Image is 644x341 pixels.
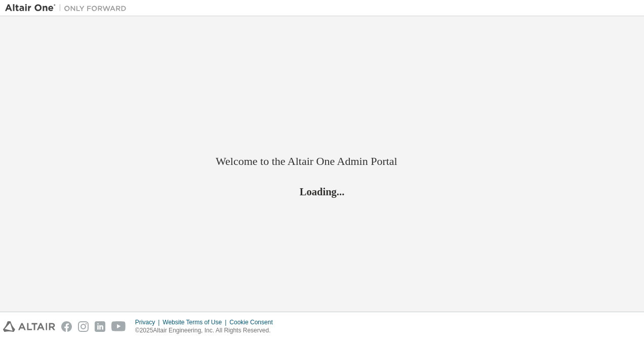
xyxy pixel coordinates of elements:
img: youtube.svg [111,321,126,332]
img: instagram.svg [78,321,89,332]
div: Website Terms of Use [163,318,229,326]
p: © 2025 Altair Engineering, Inc. All Rights Reserved. [135,326,279,335]
div: Cookie Consent [229,318,278,326]
h2: Loading... [216,185,428,198]
div: Privacy [135,318,163,326]
img: Altair One [5,3,132,13]
img: linkedin.svg [95,321,105,332]
img: altair_logo.svg [3,321,55,332]
h2: Welcome to the Altair One Admin Portal [216,154,428,168]
img: facebook.svg [61,321,72,332]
